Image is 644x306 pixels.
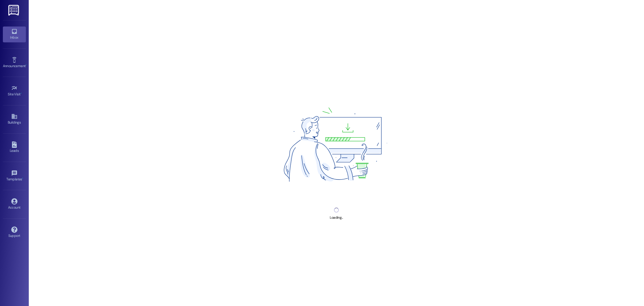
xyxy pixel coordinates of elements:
a: Buildings [3,112,26,127]
div: Loading... [330,215,343,221]
span: • [26,63,26,67]
a: Inbox [3,27,26,42]
a: Templates • [3,168,26,184]
span: • [21,91,22,95]
a: Leads [3,140,26,155]
a: Support [3,225,26,240]
img: ResiDesk Logo [8,5,20,16]
a: Site Visit • [3,83,26,99]
a: Account [3,197,26,212]
span: • [22,176,23,180]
